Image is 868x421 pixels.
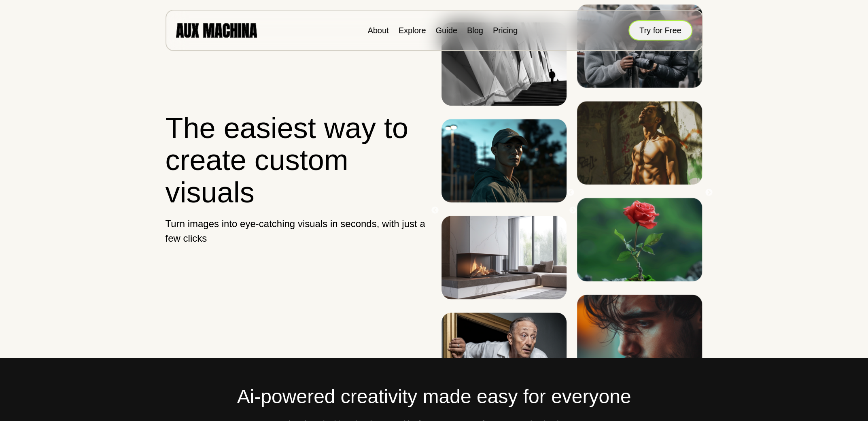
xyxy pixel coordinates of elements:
a: Guide [435,26,457,35]
img: Image [441,22,567,106]
img: Image [577,101,702,185]
button: Previous [431,206,439,215]
h1: The easiest way to create custom visuals [166,112,427,208]
a: Blog [467,26,483,35]
img: Image [441,216,567,299]
img: Image [441,119,567,202]
button: Next [705,189,713,197]
p: Turn images into eye-catching visuals in seconds, with just a few clicks [166,217,427,246]
img: Image [441,313,567,396]
a: About [367,26,388,35]
button: Try for Free [628,20,692,40]
img: Image [577,295,702,378]
img: AUX MACHINA [176,23,257,37]
button: Next [569,206,577,215]
a: Explore [399,26,426,35]
h2: Ai-powered creativity made easy for everyone [166,382,703,411]
button: Previous [567,189,575,197]
a: Pricing [493,26,518,35]
img: Image [577,198,702,281]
